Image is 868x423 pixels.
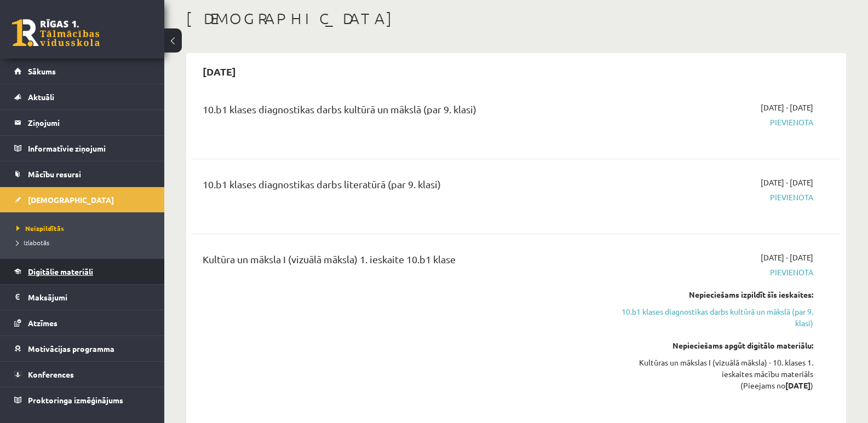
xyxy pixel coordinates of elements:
[761,177,813,188] span: [DATE] - [DATE]
[14,362,151,387] a: Konferences
[14,387,151,413] a: Proktoringa izmēģinājums
[14,110,151,135] a: Ziņojumi
[203,102,604,122] div: 10.b1 klases diagnostikas darbs kultūrā un mākslā (par 9. klasi)
[620,192,813,203] span: Pievienota
[186,9,846,28] h1: [DEMOGRAPHIC_DATA]
[28,66,56,76] span: Sākums
[14,259,151,284] a: Digitālie materiāli
[14,59,151,84] a: Sākums
[28,266,93,276] span: Digitālie materiāli
[761,102,813,113] span: [DATE] - [DATE]
[620,357,813,391] div: Kultūras un mākslas I (vizuālā māksla) - 10. klases 1. ieskaites mācību materiāls (Pieejams no )
[28,195,114,205] span: [DEMOGRAPHIC_DATA]
[761,252,813,263] span: [DATE] - [DATE]
[14,161,151,187] a: Mācību resursi
[16,238,49,247] span: Izlabotās
[16,224,64,233] span: Neizpildītās
[203,252,604,272] div: Kultūra un māksla I (vizuālā māksla) 1. ieskaite 10.b1 klase
[12,19,100,47] a: Rīgas 1. Tālmācības vidusskola
[28,344,114,354] span: Motivācijas programma
[28,285,151,310] legend: Maksājumi
[16,237,153,247] a: Izlabotās
[620,266,813,278] span: Pievienota
[14,136,151,161] a: Informatīvie ziņojumi
[28,369,74,379] span: Konferences
[28,110,151,135] legend: Ziņojumi
[620,117,813,128] span: Pievienota
[620,306,813,329] a: 10.b1 klases diagnostikas darbs kultūrā un mākslā (par 9. klasi)
[14,187,151,212] a: [DEMOGRAPHIC_DATA]
[16,223,153,233] a: Neizpildītās
[14,285,151,310] a: Maksājumi
[28,395,123,405] span: Proktoringa izmēģinājums
[28,318,58,328] span: Atzīmes
[28,92,54,102] span: Aktuāli
[620,289,813,300] div: Nepieciešams izpildīt šīs ieskaites:
[203,177,604,197] div: 10.b1 klases diagnostikas darbs literatūrā (par 9. klasi)
[28,169,81,179] span: Mācību resursi
[192,59,247,84] h2: [DATE]
[14,336,151,361] a: Motivācijas programma
[14,310,151,335] a: Atzīmes
[14,84,151,109] a: Aktuāli
[28,136,151,161] legend: Informatīvie ziņojumi
[620,340,813,351] div: Nepieciešams apgūt digitālo materiālu:
[785,380,810,390] strong: [DATE]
